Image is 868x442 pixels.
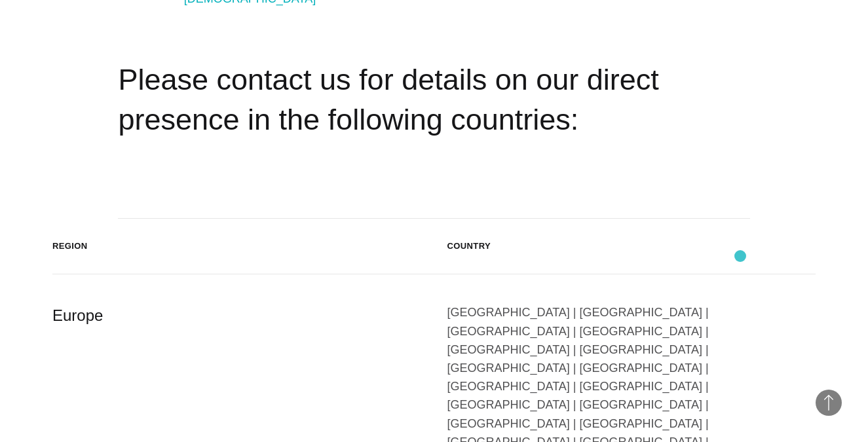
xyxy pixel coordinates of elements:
[816,390,842,416] button: Back to Top
[118,60,749,139] h2: Please contact us for details on our direct presence in the following countries:
[52,240,421,253] div: Region
[447,240,816,253] div: Country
